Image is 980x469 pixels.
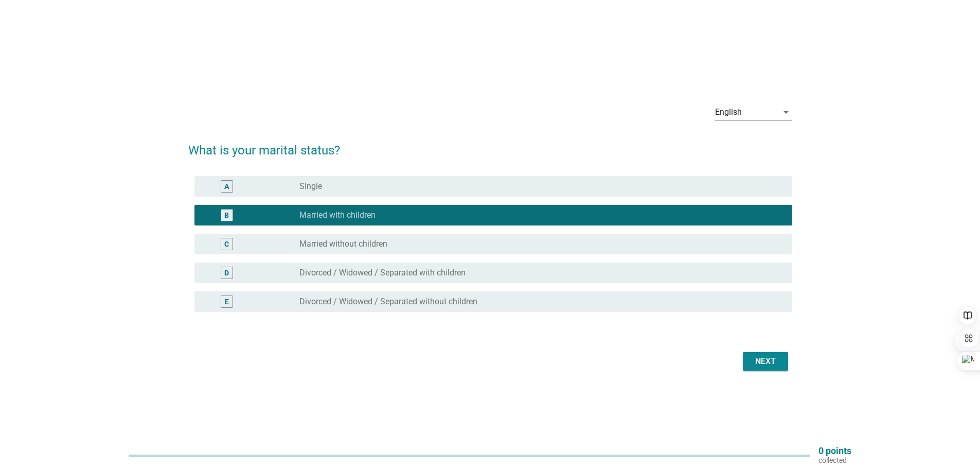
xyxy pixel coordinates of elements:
[224,181,229,192] div: A
[299,239,387,249] label: Married without children
[751,355,780,368] div: Next
[299,268,466,278] label: Divorced / Widowed / Separated with children
[818,456,851,465] p: collected
[299,181,322,192] label: Single
[224,238,229,249] div: C
[224,210,229,220] div: B
[299,210,376,220] label: Married with children
[188,131,792,160] h2: What is your marital status?
[224,267,229,278] div: D
[780,106,792,118] i: arrow_drop_down
[818,446,851,456] p: 0 points
[299,297,477,307] label: Divorced / Widowed / Separated without children
[715,108,742,117] div: English
[225,296,229,307] div: E
[743,352,788,371] button: Next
